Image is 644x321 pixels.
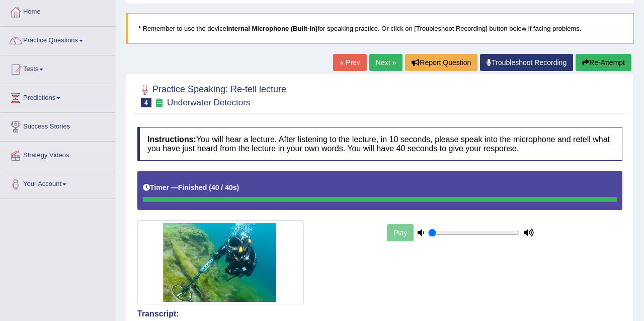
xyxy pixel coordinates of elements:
[1,142,115,167] a: Strategy Videos
[154,98,165,108] small: Exam occurring question
[147,135,196,144] b: Instructions:
[167,98,250,107] small: Underwater Detectors
[211,183,237,191] b: 40 / 40s
[576,54,631,71] button: Re-Attempt
[1,84,115,109] a: Predictions
[226,25,317,32] b: Internal Microphone (Built-in)
[1,170,115,196] a: Your Account
[480,54,573,71] a: Troubleshoot Recording
[137,82,286,107] h2: Practice Speaking: Re-tell lecture
[1,27,115,52] a: Practice Questions
[126,13,634,44] blockquote: * Remember to use the device for speaking practice. Or click on [Troubleshoot Recording] button b...
[137,127,622,161] h4: You will hear a lecture. After listening to the lecture, in 10 seconds, please speak into the mic...
[237,183,239,191] b: )
[333,54,366,71] a: « Prev
[1,113,115,138] a: Success Stories
[137,309,622,318] h4: Transcript:
[143,184,239,191] h5: Timer —
[141,98,151,107] span: 4
[405,54,477,71] button: Report Question
[369,54,403,71] a: Next »
[178,183,207,191] b: Finished
[1,55,115,81] a: Tests
[209,183,211,191] b: (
